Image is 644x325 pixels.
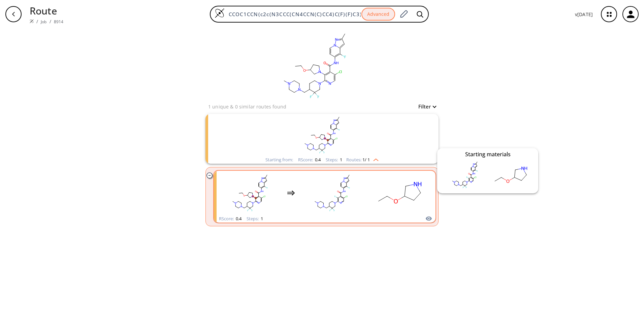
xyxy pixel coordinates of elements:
[234,114,410,156] svg: CCOC1CCN(c2c(N3CCC(CN4CCN(C)CC4)C(F)(F)C3)ncc(Cl)c2C(=O)Nc2ccn3nc(C)cc3c2F)C1
[314,157,321,163] span: 0.4
[235,216,241,222] span: 0.4
[369,172,430,214] svg: CCOC1CCNC1
[414,104,436,109] button: Filter
[575,11,593,18] p: v [DATE]
[346,158,379,162] div: Routes:
[41,19,46,25] a: Job
[302,172,362,214] svg: Cc1cc2c(F)c(NC(=O)c3c(Cl)cnc(N4CCC(CN5CCN(C)CC5)C(F)(F)C4)c3F)ccn2n1
[370,156,379,161] img: Up
[298,158,321,162] div: RScore :
[225,11,361,18] input: Enter SMILES
[265,158,293,162] div: Starting from:
[326,158,342,162] div: Steps :
[220,172,280,214] svg: CCOC1CCN(c2c(N3CCC(CN4CCN(C)CC4)C(F)(F)C3)ncc(Cl)c2C(=O)Nc2ccn3nc(C)cc3c2F)C1
[362,158,370,162] span: 1 / 1
[208,103,286,110] p: 1 unique & 0 similar routes found
[361,8,395,21] button: Advanced
[490,160,531,190] svg: CCOC1CCNC1
[247,217,263,221] div: Steps :
[260,216,263,222] span: 1
[219,217,241,221] div: RScore :
[247,28,382,102] svg: CCOC1CCN(c2c(N3CCC(CN4CCN(C)CC4)C(F)(F)C3)ncc(Cl)c2C(=O)Nc2ccn3nc(C)cc3c2F)C1
[465,152,511,157] div: Starting material s
[205,110,439,230] ul: clusters
[445,160,485,190] svg: Cc1cc2c(F)c(NC(=O)c3c(Cl)cnc(N4CCC(CN5CCN(C)CC5)C(F)(F)C4)c3F)ccn2n1
[54,19,64,25] a: 8914
[30,3,63,18] p: Route
[215,8,225,18] img: Logo Spaya
[339,157,342,163] span: 1
[30,19,34,23] img: Spaya logo
[36,18,38,25] li: /
[50,18,51,25] li: /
